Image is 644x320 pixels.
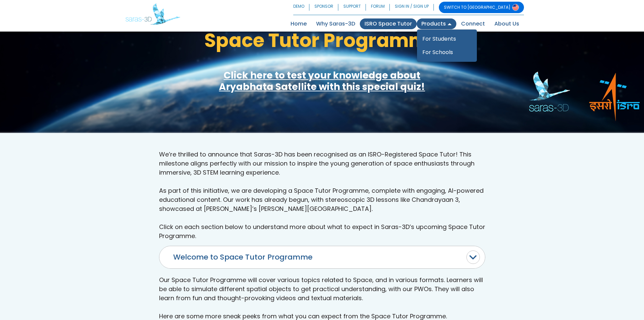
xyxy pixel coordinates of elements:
[360,18,417,29] a: ISRO Space Tutor
[159,246,485,268] button: Welcome to Space Tutor Programme
[219,69,425,93] a: Click here to test your knowledge aboutAryabhata Satellite with this special quiz!
[439,2,524,13] a: SWITCH TO [GEOGRAPHIC_DATA]
[390,2,434,13] a: SIGN IN / SIGN UP
[293,2,309,13] a: DEMO
[417,32,477,46] a: For Students
[490,18,524,29] a: About Us
[417,18,456,29] a: Products
[159,150,485,240] p: We’re thrilled to announce that Saras-3D has been recognised as an ISRO-Registered Space Tutor! T...
[309,2,338,13] a: SPONSOR
[311,18,360,29] a: Why Saras-3D
[204,27,440,54] span: Space Tutor Programme
[417,29,477,62] div: Products
[125,3,180,25] img: Saras 3D
[512,4,519,11] img: Switch to USA
[456,18,490,29] a: Connect
[366,2,390,13] a: FORUM
[417,46,477,59] a: For Schools
[286,18,311,29] a: Home
[338,2,366,13] a: SUPPORT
